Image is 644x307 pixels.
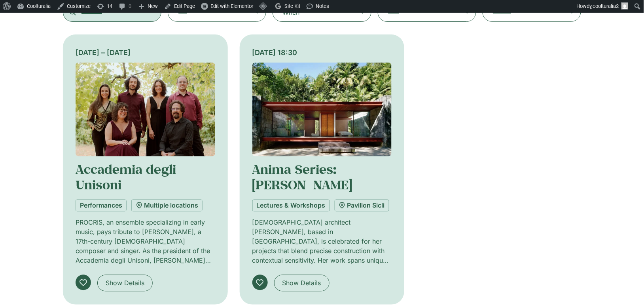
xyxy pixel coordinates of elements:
[76,218,215,265] p: PROCRIS, an ensemble specializing in early music, pays tribute to [PERSON_NAME], a 17th-century [...
[593,3,619,9] span: coolturalia2
[335,200,389,212] a: Pavillon Sicli
[284,3,300,9] span: Site Kit
[252,47,392,58] div: [DATE] 18:30
[210,3,253,9] span: Edit with Elementor
[106,278,144,288] span: Show Details
[282,278,321,288] span: Show Details
[252,200,330,212] a: Lectures & Workshops
[274,275,330,292] a: Show Details
[252,218,392,265] p: [DEMOGRAPHIC_DATA] architect [PERSON_NAME], based in [GEOGRAPHIC_DATA], is celebrated for her pro...
[76,47,215,58] div: [DATE] – [DATE]
[76,63,215,156] img: Coolturalia - Accademia degli Unisoni
[252,161,352,193] a: Anima Series: [PERSON_NAME]
[252,63,392,156] img: Coolturalia - Conférence de Carla Juaçaba
[76,161,176,193] a: Accademia degli Unisoni
[97,275,153,292] a: Show Details
[76,200,127,212] a: Performances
